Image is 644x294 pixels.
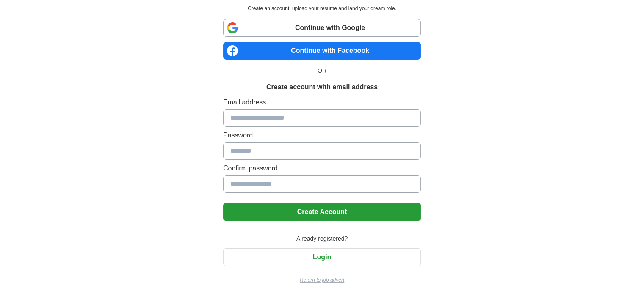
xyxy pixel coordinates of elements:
[312,66,332,75] span: OR
[223,19,421,37] a: Continue with Google
[225,5,419,12] p: Create an account, upload your resume and land your dream role.
[223,163,421,173] label: Confirm password
[266,82,378,92] h1: Create account with email address
[223,253,421,261] a: Login
[223,97,421,107] label: Email address
[223,42,421,60] a: Continue with Facebook
[223,276,421,284] a: Return to job advert
[223,248,421,266] button: Login
[291,234,353,243] span: Already registered?
[223,130,421,140] label: Password
[223,203,421,221] button: Create Account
